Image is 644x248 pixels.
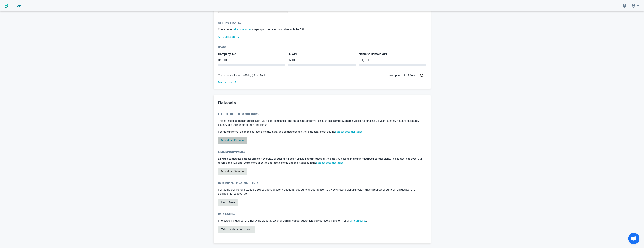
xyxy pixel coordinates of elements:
[218,45,426,49] div: Usage
[218,137,247,144] a: Download Dataset
[288,52,356,56] h5: IP API
[218,80,426,84] a: Modify Plan
[335,130,363,133] a: dataset documentation
[316,161,344,164] a: dataset documentation
[288,58,356,62] p: / 100
[218,28,426,32] p: Check out our to get up and running in no time with the API.
[218,21,426,25] div: Getting Started
[218,99,236,106] h3: Datasets
[218,157,426,165] p: LinkedIn companies dataset offers an overview of public listings on LinkedIn and includes all the...
[234,28,252,31] a: documentation
[288,58,290,62] span: 0
[359,52,426,56] h5: Name to Domain API
[218,58,220,62] span: 0
[388,71,426,80] div: Last updated: 9:12:46 am
[218,58,285,62] p: / 1,000
[359,58,360,62] span: 0
[350,219,366,222] a: annual license
[218,35,426,39] a: API Quickstart
[218,52,285,56] h5: Company API
[218,150,426,154] div: LinkedIn Companies
[359,58,426,62] p: / 1,000
[218,130,426,134] p: For more information on the dataset schema, stats, and comparison to other datasets, check out the .
[218,188,426,196] p: For teams looking for a standardized business directory, but don't need our entire database. It's...
[218,73,267,77] p: Your quota will reset in 30 day(s) on [DATE] .
[17,4,21,7] span: API
[218,112,426,116] div: Free Dataset - Companies (Q2)
[218,181,426,185] div: Company "Lite" Dataset - Beta
[218,119,426,127] p: This collection of data includes over 19M global companies. The dataset has information such as a...
[218,168,247,175] a: Download Sample
[218,219,426,223] p: Interested in a dataset or other available data? We provide many of our customers bulk datasets i...
[5,4,8,8] img: BigPicture.io
[218,226,256,233] button: Talk to a data consultant
[628,233,639,244] div: Open chat
[218,212,426,216] div: Data License
[218,199,238,206] button: Learn More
